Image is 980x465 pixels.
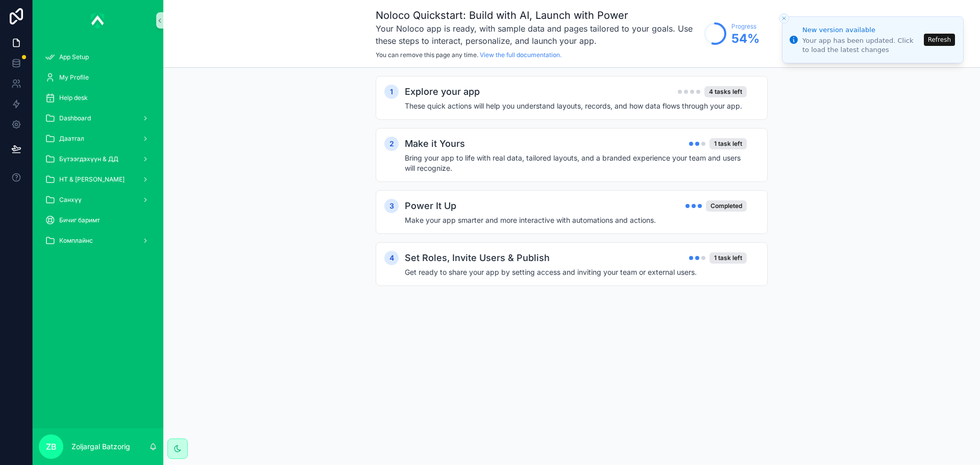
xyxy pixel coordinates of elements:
[731,22,759,31] span: Progress
[59,73,89,82] span: My Profile
[376,22,699,47] h3: Your Noloco app is ready, with sample data and pages tailored to your goals. Use these steps to i...
[39,211,157,229] a: Бичиг баримт
[91,12,105,29] img: App logo
[924,34,955,46] button: Refresh
[59,114,91,122] span: Dashboard
[376,51,478,59] span: You can remove this page any time.
[802,36,921,55] div: Your app has been updated. Click to load the latest changes
[39,130,157,148] a: Даатгал
[39,89,157,107] a: Help desk
[59,94,88,102] span: Help desk
[39,191,157,209] a: Санхүү
[39,170,157,189] a: НТ & [PERSON_NAME]
[39,48,157,66] a: App Setup
[59,216,100,224] span: Бичиг баримт
[376,8,699,22] h1: Noloco Quickstart: Build with AI, Launch with Power
[59,237,93,245] span: Комплайнс
[779,13,789,23] button: Close toast
[59,53,89,61] span: App Setup
[39,150,157,168] a: Бүтээгдэхүүн & ДД
[59,196,82,204] span: Санхүү
[33,41,163,263] div: scrollable content
[59,155,118,163] span: Бүтээгдэхүүн & ДД
[39,68,157,87] a: My Profile
[59,135,84,143] span: Даатгал
[71,442,130,452] p: Zoljargal Batzorig
[59,175,125,184] span: НТ & [PERSON_NAME]
[46,441,57,453] span: ZB
[39,231,157,250] a: Комплайнс
[731,31,759,47] span: 54 %
[480,51,561,59] a: View the full documentation.
[802,25,921,35] div: New version available
[39,109,157,127] a: Dashboard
